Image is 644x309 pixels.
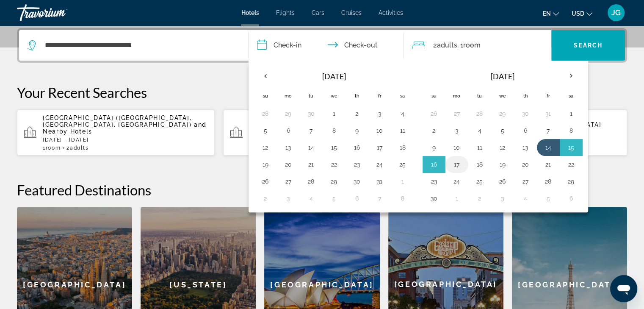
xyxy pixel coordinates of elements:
button: Day 19 [259,159,272,170]
button: Hotels in [GEOGRAPHIC_DATA], [GEOGRAPHIC_DATA], [GEOGRAPHIC_DATA] (LAS)[DATE] - [DATE]1Room2Adults [223,109,421,156]
button: Day 6 [564,192,578,204]
button: Day 10 [450,142,464,153]
button: Day 9 [350,125,364,136]
button: Day 30 [304,108,318,120]
button: Day 29 [564,175,578,187]
button: Travelers: 2 adults, 0 children [404,30,551,61]
button: Change currency [572,7,592,19]
button: Day 19 [496,159,509,170]
button: Day 16 [427,159,441,170]
button: Day 3 [373,108,387,120]
button: Day 3 [450,125,464,136]
button: Day 27 [519,175,532,187]
button: Day 31 [542,108,555,120]
button: Day 1 [450,192,464,204]
h2: Featured Destinations [17,181,627,198]
button: Day 7 [304,125,318,136]
button: Check in and out dates [249,30,404,61]
button: Day 29 [282,108,295,120]
button: Day 15 [564,142,578,153]
button: Day 30 [519,108,532,120]
button: Day 2 [259,192,272,204]
button: Day 30 [350,175,364,187]
button: Day 29 [327,175,341,187]
button: Day 30 [427,192,441,204]
button: Day 2 [473,192,486,204]
button: Day 23 [350,159,364,170]
button: Day 6 [282,125,295,136]
button: Day 5 [259,125,272,136]
button: Day 15 [327,142,341,153]
button: Day 21 [304,159,318,170]
button: Day 7 [542,125,555,136]
button: Previous month [254,66,277,86]
button: Day 25 [396,159,409,170]
button: Day 26 [427,108,441,120]
button: Day 8 [396,192,409,204]
span: 2 [433,39,457,51]
span: Adults [437,41,457,49]
span: 2 [66,145,88,151]
button: Day 8 [564,125,578,136]
button: Day 21 [542,159,555,170]
button: Day 12 [496,142,509,153]
button: Day 14 [304,142,318,153]
button: Day 10 [373,125,387,136]
button: Day 1 [327,108,341,120]
a: Hotels [241,9,259,16]
button: Day 27 [450,108,464,120]
span: Room [46,145,61,151]
button: Search [551,30,625,61]
button: Day 2 [350,108,364,120]
button: Day 3 [496,192,509,204]
button: Day 22 [327,159,341,170]
a: Activities [379,9,403,16]
span: JG [611,8,621,17]
button: Day 1 [564,108,578,120]
button: Day 24 [373,159,387,170]
button: Day 2 [427,125,441,136]
a: Flights [276,9,295,16]
button: Day 4 [473,125,486,136]
button: Day 28 [259,108,272,120]
button: Day 31 [373,175,387,187]
button: Day 28 [304,175,318,187]
button: Day 12 [259,142,272,153]
button: Day 4 [396,108,409,120]
button: Day 23 [427,175,441,187]
button: Day 22 [564,159,578,170]
button: Day 5 [542,192,555,204]
th: [DATE] [277,66,391,86]
iframe: Button to launch messaging window [610,275,637,302]
button: Day 16 [350,142,364,153]
button: Day 3 [282,192,295,204]
button: Day 11 [473,142,486,153]
button: Day 13 [282,142,295,153]
button: Day 17 [450,159,464,170]
button: Day 9 [427,142,441,153]
button: Day 5 [327,192,341,204]
button: Day 18 [473,159,486,170]
button: Day 8 [327,125,341,136]
p: Your Recent Searches [17,84,627,101]
button: Day 28 [542,175,555,187]
button: Day 11 [396,125,409,136]
span: Room [463,41,480,49]
a: Cruises [341,9,362,16]
button: Day 13 [519,142,532,153]
button: Day 18 [396,142,409,153]
button: Day 24 [450,175,464,187]
button: Day 5 [496,125,509,136]
button: [GEOGRAPHIC_DATA] ([GEOGRAPHIC_DATA], [GEOGRAPHIC_DATA], [GEOGRAPHIC_DATA]) and Nearby Hotels[DAT... [17,109,215,156]
button: Day 26 [259,175,272,187]
button: Next month [560,66,583,86]
button: Day 6 [350,192,364,204]
button: Day 4 [519,192,532,204]
span: , 1 [457,39,480,51]
span: Adults [70,145,88,151]
a: Cars [312,9,324,16]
